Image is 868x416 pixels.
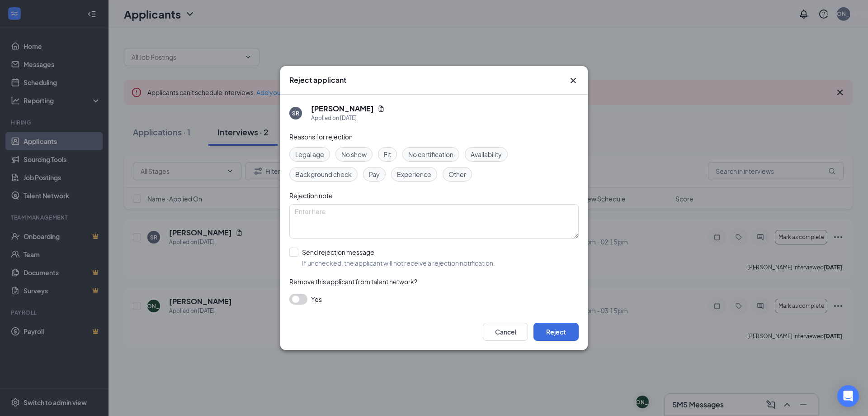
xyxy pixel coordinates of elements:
[369,169,380,179] span: Pay
[377,105,385,112] svg: Document
[483,323,528,341] button: Cancel
[311,114,385,123] div: Applied on [DATE]
[471,149,502,159] span: Availability
[341,149,367,159] span: No show
[837,385,859,407] div: Open Intercom Messenger
[568,75,579,86] button: Close
[289,133,353,141] span: Reasons for rejection
[397,169,431,179] span: Experience
[295,149,324,159] span: Legal age
[289,191,333,200] span: Rejection note
[292,110,299,117] div: SR
[289,75,346,85] h3: Reject applicant
[408,149,453,159] span: No certification
[533,323,579,341] button: Reject
[448,169,466,179] span: Other
[311,104,374,114] h5: [PERSON_NAME]
[568,75,579,86] svg: Cross
[384,149,391,159] span: Fit
[289,277,417,286] span: Remove this applicant from talent network?
[311,294,322,305] span: Yes
[295,169,352,179] span: Background check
